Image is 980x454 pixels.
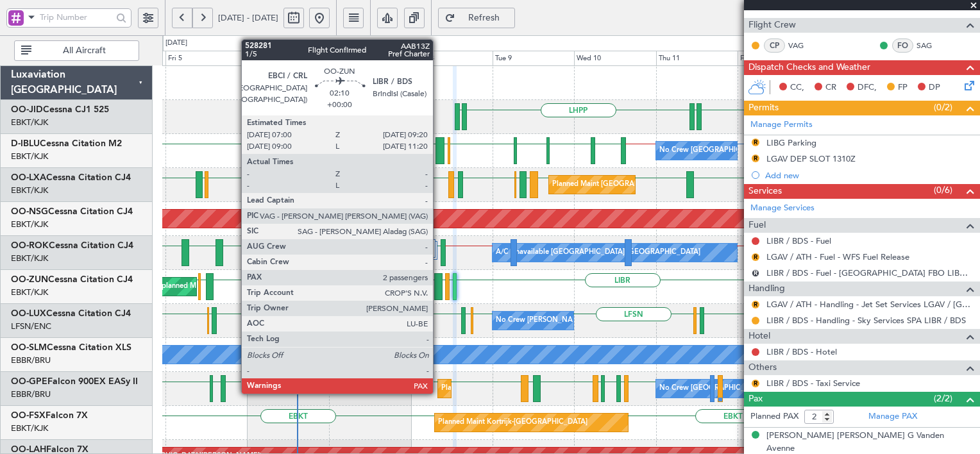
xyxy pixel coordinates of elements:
a: OO-NSGCessna Citation CJ4 [11,207,133,216]
span: OO-ROK [11,241,49,250]
div: LGAV DEP SLOT 1310Z [766,153,856,164]
span: (2/2) [934,392,952,405]
div: Add new [765,170,974,181]
a: EBKT/KJK [11,423,48,434]
span: OO-JID [11,105,43,114]
div: Tue 9 [493,51,574,66]
a: LIBR / BDS - Hotel [766,346,837,357]
a: SAG [917,40,945,51]
a: LIBR / BDS - Fuel [766,235,831,246]
div: [DATE] [165,38,187,49]
div: Sun 7 [329,51,410,66]
a: OO-LUXCessna Citation CJ4 [11,309,131,318]
div: Fri 5 [165,51,247,66]
span: Fuel [748,218,766,233]
div: LIBG Parking [766,137,816,148]
span: OO-LAH [11,445,46,454]
span: FP [898,81,908,94]
a: OO-FSXFalcon 7X [11,411,88,420]
span: Handling [748,282,785,296]
button: R [752,380,759,387]
span: OO-FSX [11,411,46,420]
div: Mon 8 [411,51,493,66]
span: OO-NSG [11,207,48,216]
button: R [752,139,759,146]
a: OO-JIDCessna CJ1 525 [11,105,109,114]
span: OO-ZUN [11,275,48,284]
a: OO-LXACessna Citation CJ4 [11,173,131,182]
a: EBKT/KJK [11,219,48,230]
a: OO-ROKCessna Citation CJ4 [11,241,133,250]
div: No Crew [GEOGRAPHIC_DATA] ([GEOGRAPHIC_DATA] National) [659,141,874,160]
div: No Crew [PERSON_NAME] ([PERSON_NAME]) [496,311,650,330]
span: CC, [790,81,804,94]
span: (0/2) [934,101,952,114]
a: EBKT/KJK [11,185,48,196]
div: Planned Maint [GEOGRAPHIC_DATA] ([GEOGRAPHIC_DATA] National) [441,379,673,398]
span: Hotel [748,329,770,344]
input: Trip Number [40,8,112,27]
a: VAG [788,40,817,51]
a: EBKT/KJK [11,151,48,162]
div: A/C Unavailable [GEOGRAPHIC_DATA]-[GEOGRAPHIC_DATA] [496,243,700,262]
button: Refresh [438,8,515,28]
button: All Aircraft [14,40,139,61]
span: Services [748,184,782,199]
button: R [752,269,759,277]
a: OO-ZUNCessna Citation CJ4 [11,275,133,284]
div: Wed 10 [574,51,655,66]
a: LFSN/ENC [11,321,51,332]
a: EBBR/BRU [11,389,51,400]
span: All Aircraft [34,46,135,55]
button: R [752,301,759,308]
span: Refresh [458,13,511,22]
span: Others [748,360,777,375]
a: EBKT/KJK [11,253,48,264]
span: D-IBLU [11,139,40,148]
span: Dispatch Checks and Weather [748,60,870,75]
span: OO-GPE [11,377,47,386]
a: D-IBLUCessna Citation M2 [11,139,122,148]
span: Permits [748,101,779,115]
a: LIBR / BDS - Taxi Service [766,378,860,389]
a: Manage Services [750,202,815,215]
a: OO-LAHFalcon 7X [11,445,89,454]
a: OO-SLMCessna Citation XLS [11,343,131,352]
div: No Crew [GEOGRAPHIC_DATA] ([GEOGRAPHIC_DATA] National) [659,379,874,398]
a: OO-GPEFalcon 900EX EASy II [11,377,138,386]
div: Planned Maint Kortrijk-[GEOGRAPHIC_DATA] [438,413,587,432]
span: Flight Crew [748,18,796,33]
span: Pax [748,392,763,407]
a: Manage Permits [750,119,813,131]
div: Fri 12 [738,51,819,66]
span: CR [825,81,836,94]
a: LGAV / ATH - Handling - Jet Set Services LGAV / [GEOGRAPHIC_DATA] [766,299,974,310]
div: Thu 11 [656,51,738,66]
a: EBBR/BRU [11,355,51,366]
a: Manage PAX [868,410,917,423]
label: Planned PAX [750,410,798,423]
span: OO-SLM [11,343,47,352]
div: Sat 6 [248,51,329,66]
span: OO-LXA [11,173,46,182]
button: R [752,155,759,162]
a: LGAV / ATH - Fuel - WFS Fuel Release [766,251,909,262]
span: OO-LUX [11,309,46,318]
span: (0/6) [934,183,952,197]
div: Planned Maint [GEOGRAPHIC_DATA] ([GEOGRAPHIC_DATA] National) [552,175,784,194]
span: DFC, [857,81,877,94]
span: DP [929,81,940,94]
a: EBKT/KJK [11,287,48,298]
button: R [752,253,759,261]
span: [DATE] - [DATE] [218,12,278,24]
a: LIBR / BDS - Fuel - [GEOGRAPHIC_DATA] FBO LIBG / [GEOGRAPHIC_DATA] [766,267,974,278]
a: LIBR / BDS - Handling - Sky Services SPA LIBR / BDS [766,315,966,326]
div: FO [892,38,913,53]
a: EBKT/KJK [11,117,48,128]
div: CP [764,38,785,53]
